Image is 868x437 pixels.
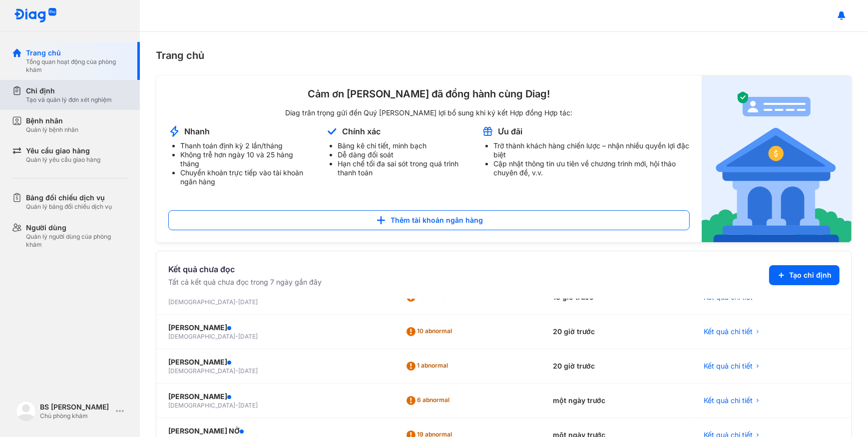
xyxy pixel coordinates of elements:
span: [DATE] [238,367,258,375]
li: Trở thành khách hàng chiến lược – nhận nhiều quyền lợi đặc biệt [493,141,690,159]
span: - [235,402,238,409]
div: [PERSON_NAME] NỞ [168,426,381,436]
span: [DEMOGRAPHIC_DATA] [168,402,235,409]
div: [PERSON_NAME] [168,357,381,367]
span: [DATE] [238,402,258,409]
div: Chính xác [342,126,381,137]
div: Chủ phòng khám [40,412,112,420]
img: logo [16,401,36,421]
span: [DATE] [238,333,258,340]
div: 20 giờ trước [541,349,692,384]
div: Quản lý người dùng của phòng khám [26,233,128,249]
div: BS [PERSON_NAME] [40,402,112,412]
div: Chỉ định [26,86,112,96]
span: - [235,333,238,340]
span: Kết quả chi tiết [704,396,753,406]
img: account-announcement [326,125,338,137]
button: Tạo chỉ định [769,265,840,285]
div: 1 abnormal [405,358,452,374]
img: account-announcement [481,125,494,137]
span: Kết quả chi tiết [704,361,753,371]
span: - [235,367,238,375]
div: Quản lý bệnh nhân [26,126,78,134]
div: Trang chủ [26,48,128,58]
div: Bệnh nhân [26,116,78,126]
div: [PERSON_NAME] [168,323,381,333]
div: một ngày trước [541,384,692,418]
li: Bảng kê chi tiết, minh bạch [338,141,469,150]
div: Người dùng [26,223,128,233]
div: Ưu đãi [498,126,522,137]
div: Yêu cầu giao hàng [26,146,100,156]
div: [PERSON_NAME] [168,392,381,402]
img: logo [14,8,57,23]
span: Tạo chỉ định [789,270,832,280]
div: 20 giờ trước [541,315,692,349]
div: Quản lý yêu cầu giao hàng [26,156,100,164]
li: Thanh toán định kỳ 2 lần/tháng [180,141,314,150]
div: Nhanh [184,126,210,137]
span: [DEMOGRAPHIC_DATA] [168,298,235,306]
div: Tạo và quản lý đơn xét nghiệm [26,96,112,104]
button: Thêm tài khoản ngân hàng [168,210,690,230]
div: Trang chủ [156,48,852,63]
div: 6 abnormal [405,393,453,409]
li: Cập nhật thông tin ưu tiên về chương trình mới, hội thảo chuyên đề, v.v. [493,159,690,177]
div: Cảm ơn [PERSON_NAME] đã đồng hành cùng Diag! [168,87,690,100]
span: [DATE] [238,298,258,306]
div: Diag trân trọng gửi đến Quý [PERSON_NAME] lợi bổ sung khi ký kết Hợp đồng Hợp tác: [168,108,690,117]
div: Bảng đối chiếu dịch vụ [26,193,112,203]
img: account-announcement [702,75,852,242]
li: Chuyển khoản trực tiếp vào tài khoản ngân hàng [180,168,314,186]
span: Kết quả chi tiết [704,327,753,337]
div: Tất cả kết quả chưa đọc trong 7 ngày gần đây [168,277,322,287]
span: - [235,298,238,306]
div: Tổng quan hoạt động của phòng khám [26,58,128,74]
li: Dễ dàng đối soát [338,150,469,159]
div: Kết quả chưa đọc [168,263,322,275]
img: account-announcement [168,125,180,137]
li: Hạn chế tối đa sai sót trong quá trình thanh toán [338,159,469,177]
span: [DEMOGRAPHIC_DATA] [168,367,235,375]
div: Quản lý bảng đối chiếu dịch vụ [26,203,112,211]
div: 10 abnormal [405,324,456,340]
span: [DEMOGRAPHIC_DATA] [168,333,235,340]
li: Không trễ hơn ngày 10 và 25 hàng tháng [180,150,314,168]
